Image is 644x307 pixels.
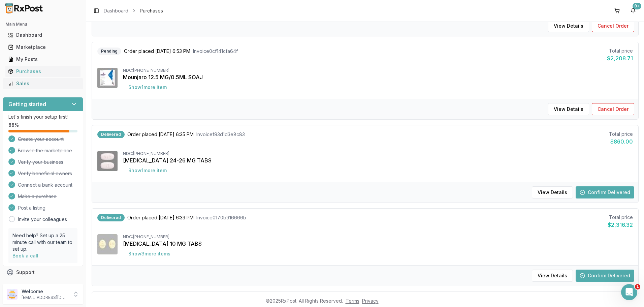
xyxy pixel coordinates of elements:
[609,137,633,146] div: $860.00
[607,54,633,62] div: $2,208.71
[5,53,80,65] a: My Posts
[97,48,121,55] div: Pending
[532,270,573,282] button: View Details
[3,42,83,53] button: Marketplace
[576,186,634,198] button: Confirm Delivered
[607,48,633,54] div: Total price
[621,284,637,300] iframe: Intercom live chat
[5,29,80,41] a: Dashboard
[18,147,72,154] span: Browse the marketplace
[18,193,57,200] span: Make a purchase
[22,288,68,295] p: Welcome
[97,131,125,138] div: Delivered
[3,266,83,278] button: Support
[362,298,379,304] a: Privacy
[123,151,633,156] div: NDC: [PHONE_NUMBER]
[628,5,639,16] button: 9+
[97,68,118,88] img: Mounjaro 12.5 MG/0.5ML SOAJ
[8,80,78,87] div: Sales
[3,54,83,65] button: My Posts
[592,103,634,115] button: Cancel Order
[123,164,172,177] button: Show1more item
[123,234,633,240] div: NDC: [PHONE_NUMBER]
[123,248,176,260] button: Show3more items
[346,298,359,304] a: Terms
[8,56,78,63] div: My Posts
[127,131,194,138] span: Order placed [DATE] 6:35 PM
[3,3,46,13] img: RxPost Logo
[633,3,641,9] div: 9+
[8,32,78,38] div: Dashboard
[576,270,634,282] button: Confirm Delivered
[5,65,80,78] a: Purchases
[592,20,634,32] button: Cancel Order
[635,284,640,289] span: 1
[3,66,83,77] button: Purchases
[123,73,633,81] div: Mounjaro 12.5 MG/0.5ML SOAJ
[97,234,118,254] img: Jardiance 10 MG TABS
[5,41,80,53] a: Marketplace
[8,44,78,51] div: Marketplace
[608,214,633,221] div: Total price
[532,186,573,198] button: View Details
[18,170,72,177] span: Verify beneficial owners
[18,182,72,188] span: Connect a bank account
[18,159,63,165] span: Verify your business
[104,7,163,14] nav: breadcrumb
[548,103,589,115] button: View Details
[609,131,633,137] div: Total price
[97,151,118,171] img: Entresto 24-26 MG TABS
[140,7,163,14] span: Purchases
[22,295,68,300] p: [EMAIL_ADDRESS][DOMAIN_NAME]
[124,48,190,55] span: Order placed [DATE] 6:53 PM
[548,20,589,32] button: View Details
[12,232,73,252] p: Need help? Set up a 25 minute call with our team to set up.
[123,156,633,164] div: [MEDICAL_DATA] 24-26 MG TABS
[8,100,46,108] h3: Getting started
[123,240,633,248] div: [MEDICAL_DATA] 10 MG TABS
[7,289,18,300] img: User avatar
[8,114,77,120] p: Let's finish your setup first!
[18,216,67,223] a: Invite your colleagues
[196,131,245,138] span: Invoice f93d1d3e8c83
[16,281,39,288] span: Feedback
[3,30,83,40] button: Dashboard
[5,78,80,90] a: Sales
[5,22,80,27] h2: Main Menu
[3,278,83,290] button: Feedback
[18,205,45,211] span: Post a listing
[8,122,19,128] span: 88 %
[104,7,128,14] a: Dashboard
[196,214,246,221] span: Invoice 0170b916666b
[97,214,125,221] div: Delivered
[18,136,64,143] span: Create your account
[3,78,83,89] button: Sales
[608,221,633,229] div: $2,316.32
[12,253,38,258] a: Book a call
[8,68,78,75] div: Purchases
[123,68,633,73] div: NDC: [PHONE_NUMBER]
[127,214,194,221] span: Order placed [DATE] 6:33 PM
[193,48,238,55] span: Invoice 0cf141cfa64f
[123,81,172,93] button: Show1more item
